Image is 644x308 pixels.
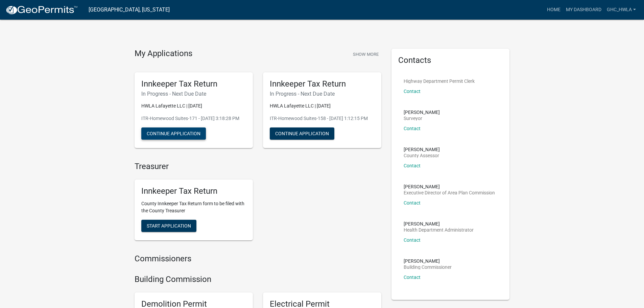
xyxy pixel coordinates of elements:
h4: Building Commission [135,275,381,284]
p: [PERSON_NAME] [404,221,474,226]
button: Show More [350,49,381,60]
p: County Assessor [404,153,440,158]
button: Start Application [141,220,196,232]
a: GHC_HWLA [604,3,639,16]
a: Contact [404,89,421,94]
p: Surveyor [404,116,440,121]
h4: My Applications [135,49,192,59]
h4: Treasurer [135,162,381,171]
h5: Innkeeper Tax Return [270,79,375,89]
p: Highway Department Permit Clerk [404,79,475,84]
p: County Innkeeper Tax Return form to be filed with the County Treasurer [141,200,246,214]
h6: In Progress - Next Due Date [270,91,375,97]
button: Continue Application [270,127,334,140]
a: Contact [404,126,421,131]
h5: Contacts [398,55,503,65]
button: Continue Application [141,127,206,140]
p: Health Department Administrator [404,228,474,232]
h6: In Progress - Next Due Date [141,91,246,97]
h5: Innkeeper Tax Return [141,79,246,89]
p: HWLA Lafayette LLC | [DATE] [270,102,375,110]
p: Building Commissioner [404,265,452,269]
p: [PERSON_NAME] [404,110,440,115]
a: Home [544,3,563,16]
p: [PERSON_NAME] [404,184,495,189]
p: HWLA Lafayette LLC | [DATE] [141,102,246,110]
p: [PERSON_NAME] [404,259,452,263]
h5: Innkeeper Tax Return [141,186,246,196]
p: [PERSON_NAME] [404,147,440,152]
a: [GEOGRAPHIC_DATA], [US_STATE] [89,4,170,16]
h4: Commissioners [135,254,381,264]
a: Contact [404,200,421,206]
a: Contact [404,237,421,243]
span: Start Application [147,223,191,229]
p: ITR-Homewood Suites-158 - [DATE] 1:12:15 PM [270,115,375,122]
p: Executive Director of Area Plan Commission [404,190,495,195]
a: Contact [404,275,421,280]
a: My Dashboard [563,3,604,16]
p: ITR-Homewood Suites-171 - [DATE] 3:18:28 PM [141,115,246,122]
a: Contact [404,163,421,168]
